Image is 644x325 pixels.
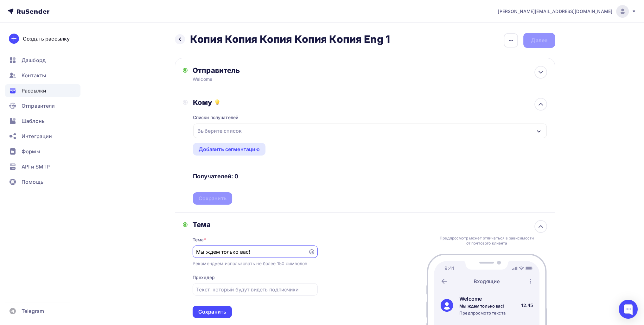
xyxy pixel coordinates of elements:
span: Telegram [22,307,44,315]
div: Сохранить [198,308,226,315]
div: Создать рассылку [23,35,70,42]
span: [PERSON_NAME][EMAIL_ADDRESS][DOMAIN_NAME] [498,8,612,15]
a: Дашборд [5,54,80,67]
span: Помощь [22,178,43,186]
h4: Получателей: 0 [193,173,239,180]
span: Отправители [22,102,55,110]
div: Списки получателей [193,114,239,121]
span: Формы [22,148,40,155]
span: API и SMTP [22,163,50,170]
input: Укажите тему письма [196,248,304,256]
a: Рассылки [5,84,80,97]
div: Рекомендуем использовать не более 150 символов [193,260,307,267]
span: Шаблоны [22,117,46,125]
div: Тема [193,220,318,229]
div: Кому [193,98,547,107]
a: Контакты [5,69,80,82]
span: Интеграции [22,132,52,140]
a: Шаблоны [5,115,80,127]
input: Текст, который будут видеть подписчики [196,286,314,293]
div: Тема [193,237,206,243]
span: Дашборд [22,56,46,64]
div: Предпросмотр может отличаться в зависимости от почтового клиента [438,236,536,246]
div: Welcome [459,295,506,303]
h2: Копия Копия Копия Копия Копия Eng 1 [190,33,390,46]
button: Выберите список [193,123,547,138]
span: Рассылки [22,87,46,94]
div: Отправитель [193,66,330,75]
div: Выберите список [195,125,244,137]
div: Welcome [193,76,316,82]
a: [PERSON_NAME][EMAIL_ADDRESS][DOMAIN_NAME] [498,5,636,18]
div: Предпросмотр текста [459,310,506,316]
div: 12:45 [521,302,533,309]
div: Прехедер [193,274,215,281]
span: Контакты [22,72,46,79]
div: Добавить сегментацию [199,145,260,153]
div: Мы ждем только вас! [459,303,506,309]
a: Формы [5,145,80,158]
a: Отправители [5,99,80,112]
